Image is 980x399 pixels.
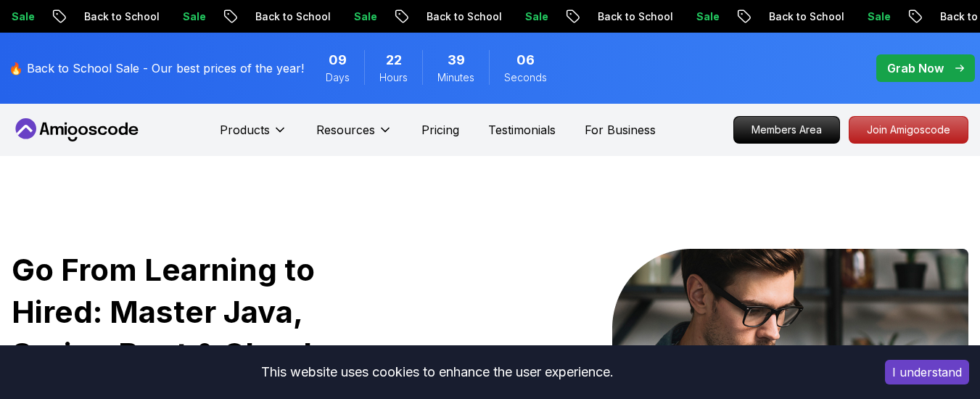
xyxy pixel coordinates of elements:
button: Products [220,121,287,150]
a: Testimonials [488,121,556,139]
a: Members Area [733,116,840,144]
a: For Business [585,121,656,139]
p: Members Area [734,117,839,143]
div: This website uses cookies to enhance the user experience. [11,356,863,388]
span: 39 Minutes [448,50,465,70]
span: Days [326,70,350,85]
p: 🔥 Back to School Sale - Our best prices of the year! [9,59,304,77]
p: Join Amigoscode [849,117,968,143]
a: Join Amigoscode [849,116,968,144]
p: Grab Now [887,59,944,77]
p: Back to School [68,9,167,24]
p: Back to School [239,9,338,24]
p: Products [220,121,270,139]
span: 6 Seconds [516,50,535,70]
p: Back to School [582,9,680,24]
span: Seconds [504,70,547,85]
a: Pricing [421,121,459,139]
span: Hours [379,70,408,85]
p: Sale [338,9,384,24]
span: Minutes [437,70,474,85]
span: 22 Hours [386,50,402,70]
p: Sale [680,9,727,24]
p: Sale [167,9,213,24]
button: Accept cookies [885,360,969,384]
p: Back to School [753,9,852,24]
span: 9 Days [329,50,347,70]
p: Sale [852,9,898,24]
button: Resources [316,121,392,150]
p: Back to School [411,9,509,24]
p: Resources [316,121,375,139]
p: Sale [509,9,556,24]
